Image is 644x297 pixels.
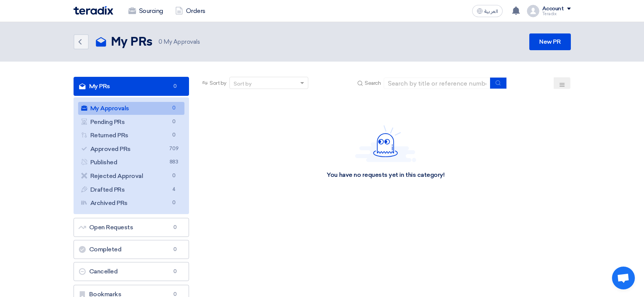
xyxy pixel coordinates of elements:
[542,12,571,16] div: Teradix
[542,6,564,12] div: Account
[78,116,185,129] a: Pending PRs
[169,131,178,139] span: 0
[169,118,178,126] span: 0
[384,78,490,89] input: Search by title or reference number
[74,240,189,259] a: Completed0
[527,5,539,17] img: profile_test.png
[78,156,185,169] a: Published
[74,262,189,281] a: Cancelled0
[78,170,185,183] a: Rejected Approval
[78,102,185,115] a: My Approvals
[355,125,416,162] img: Hello
[169,145,178,153] span: 709
[484,9,498,14] span: العربية
[122,3,169,19] a: Sourcing
[169,186,178,194] span: 4
[170,83,179,90] span: 0
[170,246,179,253] span: 0
[210,79,226,87] span: Sort by
[169,3,211,19] a: Orders
[159,38,200,46] span: My Approvals
[234,80,252,88] div: Sort by
[78,143,185,156] a: Approved PRs
[74,77,189,96] a: My PRs0
[365,79,381,87] span: Search
[169,172,178,180] span: 0
[111,35,152,50] h2: My PRs
[78,197,185,210] a: Archived PRs
[74,6,113,15] img: Teradix logo
[169,199,178,207] span: 0
[159,38,162,45] span: 0
[327,171,444,179] div: You have no requests yet in this category!
[78,183,185,196] a: Drafted PRs
[472,5,503,17] button: العربية
[170,224,179,231] span: 0
[74,218,189,237] a: Open Requests0
[529,33,570,50] a: New PR
[169,158,178,166] span: 883
[169,104,178,112] span: 0
[170,268,179,275] span: 0
[612,267,635,289] div: Open chat
[78,129,185,142] a: Returned PRs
